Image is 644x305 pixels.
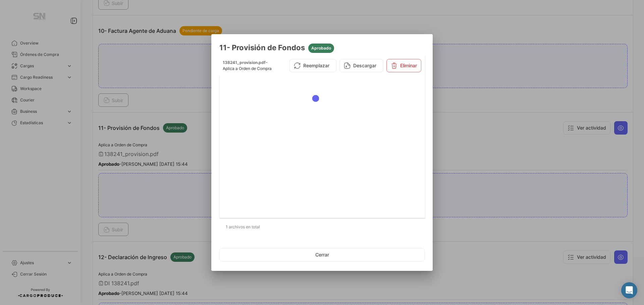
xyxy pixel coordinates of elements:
[311,45,331,51] span: Aprobado
[223,60,266,65] span: 138241_provision.pdf
[219,42,425,53] h3: 11- Provisión de Fondos
[621,282,637,298] div: Abrir Intercom Messenger
[339,59,383,72] button: Descargar
[386,59,421,72] button: Eliminar
[219,219,425,235] div: 1 archivos en total
[219,248,425,261] button: Cerrar
[289,59,336,72] button: Reemplazar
